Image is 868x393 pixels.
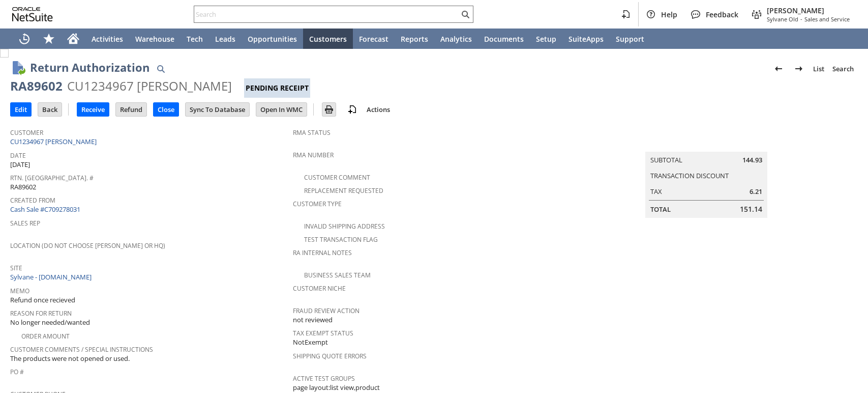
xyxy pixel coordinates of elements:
div: Pending Receipt [244,78,310,98]
span: Opportunities [248,34,297,44]
a: Created From [10,196,55,205]
a: Tech [181,29,209,49]
a: Invalid Shipping Address [304,222,385,231]
a: Analytics [434,29,478,49]
a: Customer Comments / Special Instructions [10,345,153,354]
input: Receive [77,103,109,116]
a: Forecast [353,29,395,49]
span: Documents [484,34,524,44]
span: 6.21 [750,187,762,196]
img: Previous [772,63,785,75]
a: Leads [209,29,242,49]
div: RA89602 [10,78,63,94]
input: Edit [11,103,31,116]
a: Rtn. [GEOGRAPHIC_DATA]. # [10,174,94,182]
span: [PERSON_NAME] [767,6,850,15]
span: Warehouse [135,34,174,44]
a: Search [828,61,858,77]
input: Print [322,103,336,116]
span: Setup [536,34,556,44]
a: Tax Exempt Status [293,329,353,338]
a: Setup [530,29,562,49]
svg: Search [459,8,471,20]
a: Tax [650,187,662,196]
a: Customers [303,29,353,49]
input: Sync To Database [186,103,249,116]
a: Active Test Groups [293,374,355,383]
input: Close [154,103,178,116]
span: Forecast [359,34,388,44]
a: Customer Type [293,200,342,208]
svg: logo [12,7,53,21]
span: Sylvane Old [767,15,798,23]
input: Search [194,8,459,20]
a: List [809,61,828,77]
a: Recent Records [12,29,37,49]
a: Customer [10,128,43,137]
span: Leads [215,34,235,44]
a: Test Transaction Flag [304,235,378,244]
input: Refund [116,103,146,116]
span: No longer needed/wanted [10,318,90,327]
span: Tech [187,34,203,44]
input: Open In WMC [256,103,307,116]
div: Shortcuts [37,29,61,49]
span: - [800,15,802,23]
svg: Home [67,33,79,45]
a: Documents [478,29,530,49]
a: PO # [10,368,24,376]
span: Help [661,10,677,19]
a: Subtotal [650,155,682,164]
a: Site [10,264,22,272]
a: Business Sales Team [304,271,371,279]
a: Shipping Quote Errors [293,352,367,360]
a: Reason For Return [10,309,72,318]
span: Refund once recieved [10,295,75,305]
a: SuiteApps [562,29,610,49]
a: Fraud Review Action [293,306,360,315]
span: NotExempt [293,338,328,347]
span: The products were not opened or used. [10,354,130,363]
a: Location (Do Not Choose [PERSON_NAME] or HQ) [10,241,165,250]
svg: Shortcuts [43,33,55,45]
a: Transaction Discount [650,171,729,180]
a: Replacement Requested [304,186,383,195]
a: RMA Status [293,128,331,137]
span: Support [616,34,644,44]
svg: Recent Records [18,33,31,45]
a: Order Amount [21,332,70,341]
span: Customers [309,34,347,44]
span: [DATE] [10,160,30,170]
a: CU1234967 [PERSON_NAME] [10,137,99,146]
span: 144.93 [742,155,762,165]
input: Back [38,103,62,116]
img: Print [323,103,335,116]
a: Home [61,29,85,49]
span: Sales and Service [804,15,850,23]
a: RA Internal Notes [293,248,352,257]
img: Quick Find [155,63,167,75]
a: Sylvane - [DOMAIN_NAME] [10,272,94,282]
h1: Return Authorization [30,59,149,76]
a: Memo [10,287,29,295]
a: Customer Comment [304,173,370,182]
span: Analytics [440,34,472,44]
img: add-record.svg [346,103,358,116]
a: Support [610,29,650,49]
a: Warehouse [129,29,181,49]
a: Opportunities [242,29,303,49]
span: Activities [92,34,123,44]
a: Total [650,205,671,214]
span: RA89602 [10,182,36,192]
div: CU1234967 [PERSON_NAME] [67,78,232,94]
a: Reports [395,29,434,49]
a: Cash Sale #C709278031 [10,205,80,214]
img: Next [793,63,805,75]
span: Reports [401,34,428,44]
a: Sales Rep [10,219,40,228]
a: Date [10,151,26,160]
span: 151.14 [740,204,762,214]
a: Actions [363,105,394,114]
a: Customer Niche [293,284,346,293]
span: SuiteApps [568,34,604,44]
